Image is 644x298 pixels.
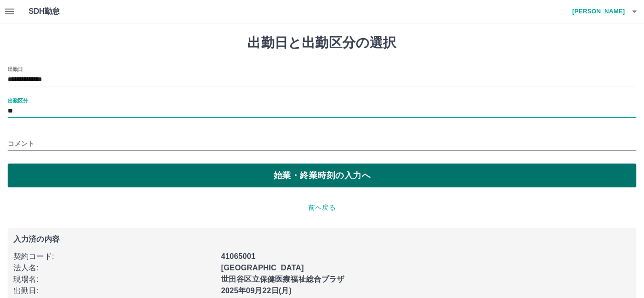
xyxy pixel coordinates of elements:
label: 出勤区分 [8,97,28,104]
label: 出勤日 [8,65,23,72]
p: 法人名 : [13,262,215,274]
h1: 出勤日と出勤区分の選択 [8,35,636,51]
b: 世田谷区立保健医療福祉総合プラザ [221,275,344,283]
b: 2025年09月22日(月) [221,287,292,295]
button: 始業・終業時刻の入力へ [8,164,636,187]
p: 入力済の内容 [13,236,631,243]
p: 現場名 : [13,274,215,285]
b: 41065001 [221,252,255,260]
p: 契約コード : [13,251,215,262]
p: 出勤日 : [13,285,215,297]
p: 前へ戻る [8,203,636,213]
b: [GEOGRAPHIC_DATA] [221,264,304,272]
